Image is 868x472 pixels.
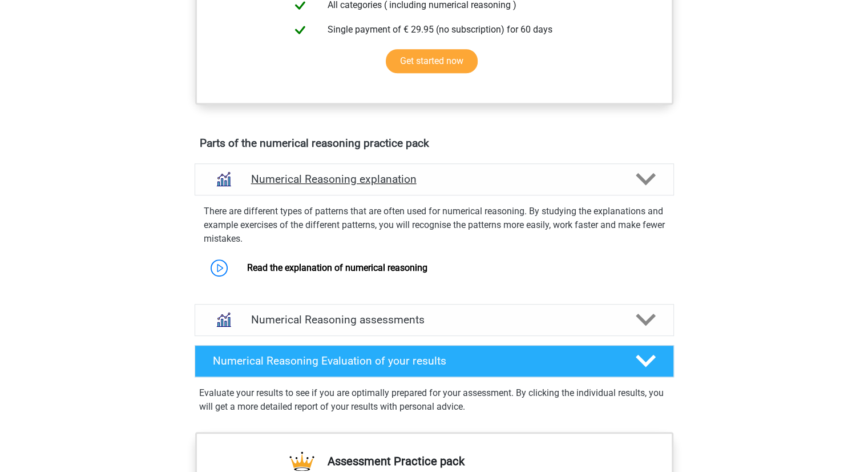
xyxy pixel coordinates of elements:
[213,354,617,367] h4: Numerical Reasoning Evaluation of your results
[190,345,679,377] a: Numerical Reasoning Evaluation of your results
[190,163,679,195] a: explanations Numerical Reasoning explanation
[209,305,238,334] img: numerical reasoning assessments
[251,173,617,186] h4: Numerical Reasoning explanation
[209,165,238,194] img: numerical reasoning explanations
[251,313,617,326] h4: Numerical Reasoning assessments
[247,262,427,273] a: Read the explanation of numerical reasoning
[190,304,679,336] a: assessments Numerical Reasoning assessments
[386,49,478,73] a: Get started now
[199,386,669,414] p: Evaluate your results to see if you are optimally prepared for your assessment. By clicking the i...
[204,205,665,246] p: There are different types of patterns that are often used for numerical reasoning. By studying th...
[200,137,669,150] h4: Parts of the numerical reasoning practice pack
